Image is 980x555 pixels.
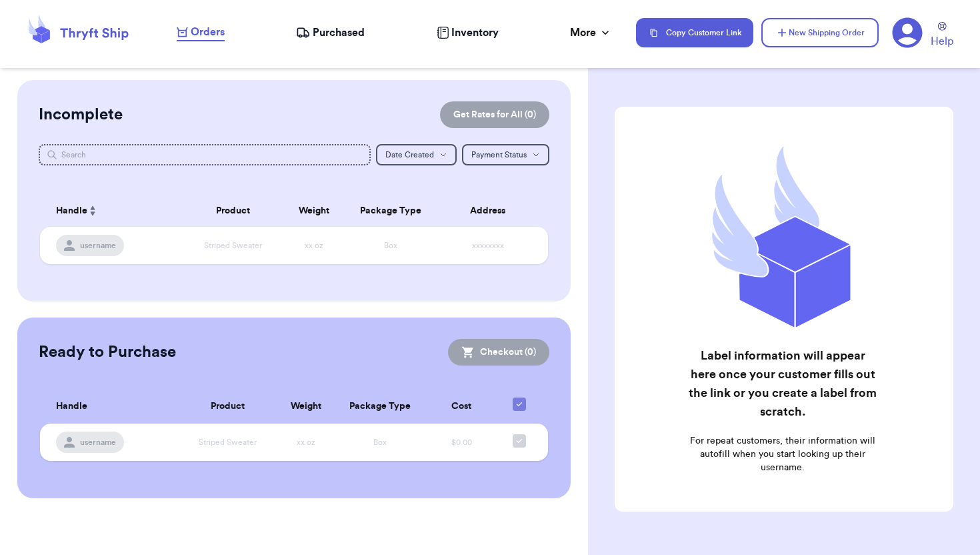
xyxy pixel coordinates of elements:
[277,390,336,424] th: Weight
[636,18,753,47] button: Copy Customer Link
[451,438,472,446] span: $0.00
[761,18,879,47] button: New Shipping Order
[436,195,547,227] th: Address
[471,151,527,159] span: Payment Status
[472,241,504,249] span: xxxxxxxx
[688,434,877,474] p: For repeat customers, their information will autofill when you start looking up their username.
[296,25,365,41] a: Purchased
[39,144,370,165] input: Search
[39,104,123,125] h2: Incomplete
[191,24,225,40] span: Orders
[80,437,116,448] span: username
[183,195,284,227] th: Product
[437,25,499,41] a: Inventory
[462,144,549,165] button: Payment Status
[204,241,262,249] span: Striped Sweater
[345,195,436,227] th: Package Type
[178,390,277,424] th: Product
[376,144,457,165] button: Date Created
[87,203,98,219] button: Sort ascending
[440,101,549,128] button: Get Rates for All (0)
[56,400,87,414] span: Handle
[297,438,315,446] span: xx oz
[177,24,225,41] a: Orders
[373,438,387,446] span: Box
[313,25,365,41] span: Purchased
[39,342,176,363] h2: Ready to Purchase
[448,339,549,366] button: Checkout (0)
[688,346,877,421] h2: Label information will appear here once your customer fills out the link or you create a label fr...
[384,241,397,249] span: Box
[385,151,434,159] span: Date Created
[56,204,87,218] span: Handle
[336,390,425,424] th: Package Type
[305,241,323,249] span: xx oz
[931,22,953,49] a: Help
[570,25,612,41] div: More
[425,390,499,424] th: Cost
[80,240,116,251] span: username
[451,25,499,41] span: Inventory
[199,438,257,446] span: Striped Sweater
[284,195,345,227] th: Weight
[931,33,953,49] span: Help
